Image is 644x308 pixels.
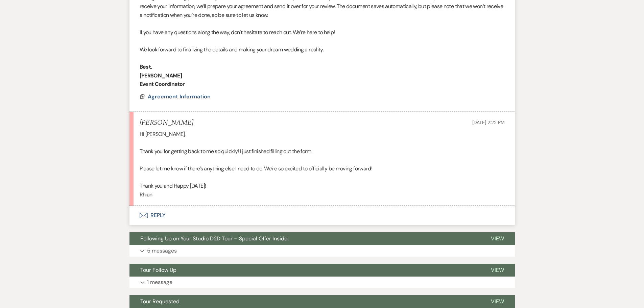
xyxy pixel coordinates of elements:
[129,206,515,225] button: Reply
[129,232,480,245] button: Following Up on Your Studio D2D Tour – Special Offer Inside!
[140,119,193,127] h5: [PERSON_NAME]
[129,245,515,257] button: 5 messages
[140,190,505,199] p: Rhian
[491,235,504,242] span: View
[480,264,515,277] button: View
[140,298,180,305] span: Tour Requested
[140,45,505,54] p: We look forward to finalizing the details and making your dream wedding a reality.
[147,278,172,287] p: 1 message
[140,164,505,173] p: Please let me know if there’s anything else I need to do. We’re so excited to officially be movin...
[140,80,185,88] strong: Event Coordinator
[129,295,480,308] button: Tour Requested
[140,235,289,242] span: Following Up on Your Studio D2D Tour – Special Offer Inside!
[129,264,480,277] button: Tour Follow Up
[491,266,504,274] span: View
[491,298,504,305] span: View
[147,246,177,255] p: 5 messages
[148,93,211,100] span: Agreement Information
[140,28,505,37] p: If you have any questions along the way, don’t hesitate to reach out. We’re here to help!
[480,295,515,308] button: View
[480,232,515,245] button: View
[140,182,505,190] p: Thank you and Happy [DATE]!
[140,266,176,274] span: Tour Follow Up
[148,93,212,101] button: Agreement Information
[140,147,505,156] p: Thank you for getting back to me so quickly! I just finished filling out the form.
[472,119,504,125] span: [DATE] 2:22 PM
[140,63,152,70] strong: Best,
[140,130,505,139] p: Hi [PERSON_NAME],
[140,72,182,79] strong: [PERSON_NAME]
[129,277,515,288] button: 1 message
